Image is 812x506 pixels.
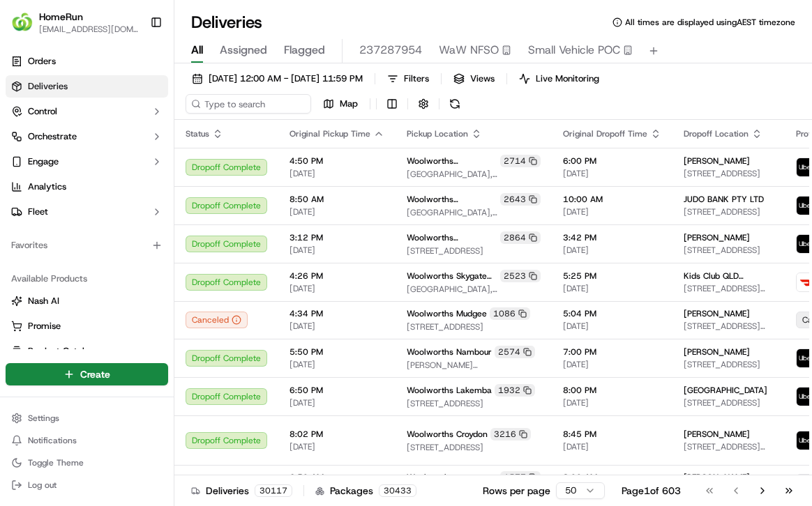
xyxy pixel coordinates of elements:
div: 2864 [500,231,541,244]
span: 3:42 PM [563,232,661,243]
span: Woolworths Brookwater [407,232,497,243]
div: 30117 [255,484,292,497]
span: Control [28,105,57,118]
button: Orchestrate [6,125,168,148]
a: Promise [11,320,163,332]
span: Assigned [220,42,267,59]
span: [GEOGRAPHIC_DATA] [684,385,767,396]
span: [PERSON_NAME] [684,155,750,167]
span: Original Dropoff Time [563,128,647,139]
span: [DATE] [563,359,661,370]
span: [PERSON_NAME] [684,429,750,440]
button: Create [6,363,168,385]
span: [DATE] [290,245,384,256]
span: [DATE] [290,206,384,217]
div: Available Products [6,268,168,290]
span: [STREET_ADDRESS] [684,359,774,370]
span: Original Pickup Time [290,128,370,139]
button: Control [6,100,168,123]
button: Live Monitoring [513,69,606,89]
h1: Deliveries [191,11,262,33]
span: Live Monitoring [536,72,599,85]
span: 4:34 PM [290,308,384,319]
button: [EMAIL_ADDRESS][DOMAIN_NAME] [39,24,139,35]
span: 7:00 PM [563,346,661,358]
button: Toggle Theme [6,453,168,473]
span: [PERSON_NAME] [684,472,750,483]
span: All [191,42,203,59]
span: [STREET_ADDRESS] [684,168,774,179]
span: [STREET_ADDRESS][PERSON_NAME][PERSON_NAME][PERSON_NAME] [684,441,774,452]
button: Canceled [186,312,248,328]
span: [DATE] [563,441,661,452]
button: Nash AI [6,290,168,312]
span: 10:00 AM [563,194,661,205]
span: 5:25 PM [563,270,661,282]
span: Flagged [284,42,325,59]
div: 1577 [500,471,541,484]
span: Dropoff Location [684,128,749,139]
span: [GEOGRAPHIC_DATA], [STREET_ADDRESS][PERSON_NAME] [407,169,541,180]
a: Analytics [6,176,168,198]
span: Nash AI [28,295,59,307]
span: Product Catalog [28,345,95,358]
button: Notifications [6,431,168,450]
span: 8:50 AM [290,194,384,205]
span: Create [80,367,110,381]
span: Engage [28,155,59,168]
span: Views [470,72,495,85]
img: HomeRun [11,11,33,33]
span: Small Vehicle POC [528,42,620,59]
span: [STREET_ADDRESS] [684,397,774,408]
span: [STREET_ADDRESS] [407,398,541,409]
span: 4:26 PM [290,270,384,282]
span: [DATE] [290,397,384,408]
span: Notifications [28,435,77,446]
span: Pickup Location [407,128,468,139]
button: Map [317,94,364,114]
button: Promise [6,315,168,337]
button: Fleet [6,201,168,223]
span: [PERSON_NAME][STREET_ADDRESS] [407,360,541,371]
span: [DATE] 12:00 AM - [DATE] 11:59 PM [209,72,363,85]
button: Engage [6,151,168,173]
span: Map [340,98,358,110]
span: [STREET_ADDRESS] [684,245,774,256]
span: [DATE] [290,168,384,179]
span: 5:50 PM [290,346,384,358]
span: 5:04 PM [563,308,661,319]
span: 6:00 PM [563,155,661,167]
span: Woolworths Maroochydore Plaza [407,194,497,205]
span: [GEOGRAPHIC_DATA], [GEOGRAPHIC_DATA] [407,207,541,218]
span: [STREET_ADDRESS][PERSON_NAME] [684,283,774,294]
span: [DATE] [290,359,384,370]
span: [DATE] [290,441,384,452]
button: HomeRun [39,10,83,24]
span: [DATE] [563,245,661,256]
span: Promise [28,320,61,332]
span: 237287954 [359,42,422,59]
div: Favorites [6,234,168,256]
span: Kids Club QLD Management Pty Ltd [684,270,774,282]
span: Woolworths Mudgee [407,308,487,319]
button: Refresh [445,94,465,114]
span: WaW NFSO [439,42,499,59]
div: 2714 [500,155,541,167]
span: [STREET_ADDRESS][PERSON_NAME] [684,321,774,332]
button: Filters [381,69,435,89]
span: [DATE] [563,206,661,217]
span: Woolworths [PERSON_NAME] Metro [407,472,497,483]
span: [STREET_ADDRESS] [407,321,541,332]
span: 8:00 AM [563,472,661,483]
div: 1932 [495,384,535,397]
span: [DATE] [563,397,661,408]
span: Toggle Theme [28,457,84,468]
span: 8:45 PM [563,429,661,440]
div: 1086 [490,307,530,320]
span: [DATE] [563,321,661,332]
span: 3:12 PM [290,232,384,243]
span: [STREET_ADDRESS] [407,442,541,453]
